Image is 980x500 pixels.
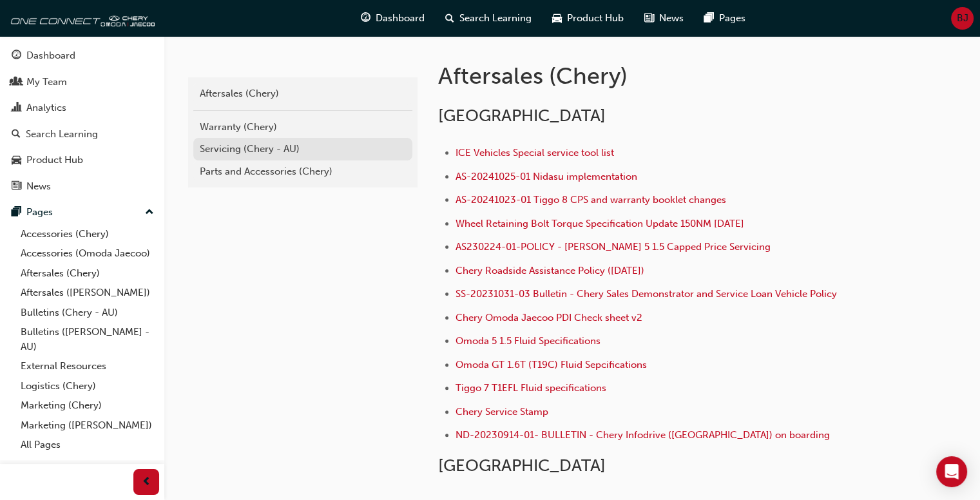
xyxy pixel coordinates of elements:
a: Accessories (Omoda Jaecoo) [15,244,159,264]
div: Pages [26,205,53,220]
span: [GEOGRAPHIC_DATA] [438,106,606,126]
span: up-icon [145,204,154,221]
div: Servicing (Chery - AU) [200,142,406,157]
span: car-icon [12,155,21,166]
a: Servicing (Chery - AU) [193,138,412,160]
div: Open Intercom Messenger [936,456,967,487]
a: Aftersales ([PERSON_NAME]) [15,283,159,303]
a: AS230224-01-POLICY - [PERSON_NAME] 5 1.5 Capped Price Servicing [456,241,771,253]
a: search-iconSearch Learning [435,5,542,32]
a: Analytics [5,96,159,120]
button: BJ [951,7,974,30]
a: Aftersales (Chery) [15,264,159,284]
span: prev-icon [142,474,151,490]
span: news-icon [644,10,654,26]
span: search-icon [12,129,21,140]
a: Accessories (Chery) [15,224,159,244]
span: guage-icon [361,10,370,26]
a: Omoda GT 1.6T (T19C) Fluid Sepcifications [456,359,647,370]
a: Parts and Accessories (Chery) [193,160,412,183]
a: Bulletins ([PERSON_NAME] - AU) [15,322,159,356]
span: pages-icon [12,207,21,218]
a: My Team [5,70,159,94]
span: search-icon [445,10,454,26]
span: people-icon [12,77,21,88]
div: Product Hub [26,153,83,168]
a: news-iconNews [634,5,694,32]
a: AS-20241023-01 Tiggo 8 CPS and warranty booklet changes [456,194,726,206]
a: Tiggo 7 T1EFL Fluid specifications [456,382,606,394]
a: pages-iconPages [694,5,756,32]
span: BJ [957,11,968,26]
a: News [5,175,159,198]
a: Chery Roadside Assistance Policy ([DATE]) [456,265,644,276]
a: Aftersales (Chery) [193,82,412,105]
span: car-icon [552,10,562,26]
span: pages-icon [704,10,714,26]
div: Warranty (Chery) [200,120,406,135]
a: All Pages [15,435,159,455]
span: guage-icon [12,50,21,62]
div: My Team [26,75,67,90]
img: oneconnect [6,5,155,31]
div: Dashboard [26,48,75,63]
a: Dashboard [5,44,159,68]
div: Parts and Accessories (Chery) [200,164,406,179]
a: External Resources [15,356,159,376]
div: Search Learning [26,127,98,142]
a: Marketing (Chery) [15,396,159,416]
a: Chery Omoda Jaecoo PDI Check sheet v2 [456,312,642,323]
button: Pages [5,200,159,224]
a: ICE Vehicles Special service tool list [456,147,614,159]
span: Dashboard [376,11,425,26]
div: Analytics [26,101,66,115]
a: Warranty (Chery) [193,116,412,139]
span: chart-icon [12,102,21,114]
span: Search Learning [459,11,532,26]
a: Wheel Retaining Bolt Torque Specification Update 150NM [DATE] [456,218,744,229]
a: Omoda 5 1.5 Fluid Specifications [456,335,600,347]
span: News [659,11,684,26]
a: ND-20230914-01- BULLETIN - Chery Infodrive ([GEOGRAPHIC_DATA]) on boarding [456,429,830,441]
span: news-icon [12,181,21,193]
a: AS-20241025-01 Nidasu implementation [456,171,637,182]
a: Bulletins (Chery - AU) [15,303,159,323]
a: Marketing ([PERSON_NAME]) [15,416,159,436]
a: Logistics (Chery) [15,376,159,396]
div: Aftersales (Chery) [200,86,406,101]
span: Pages [719,11,745,26]
a: Chery Service Stamp [456,406,548,418]
h1: Aftersales (Chery) [438,62,861,90]
a: Search Learning [5,122,159,146]
span: Product Hub [567,11,624,26]
button: DashboardMy TeamAnalyticsSearch LearningProduct HubNews [5,41,159,200]
span: [GEOGRAPHIC_DATA] [438,456,606,476]
a: car-iconProduct Hub [542,5,634,32]
a: Product Hub [5,148,159,172]
a: SS-20231031-03 Bulletin - Chery Sales Demonstrator and Service Loan Vehicle Policy [456,288,837,300]
div: News [26,179,51,194]
a: guage-iconDashboard [351,5,435,32]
